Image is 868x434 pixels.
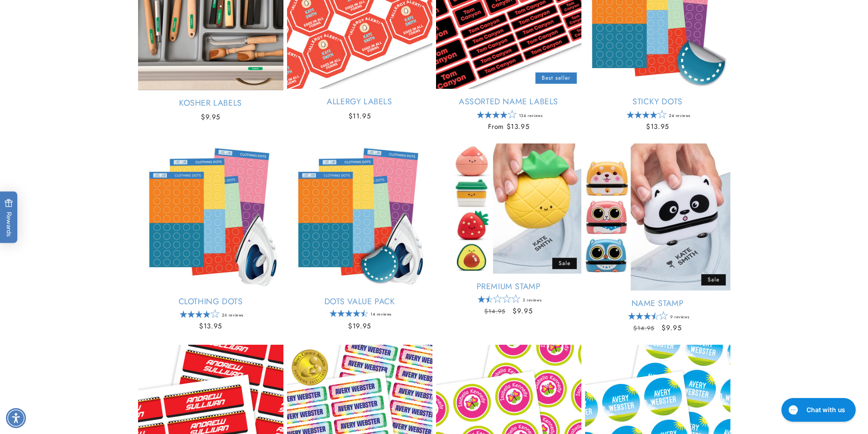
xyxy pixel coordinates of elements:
a: Clothing Dots [138,296,283,307]
a: Sticky Dots [585,97,730,107]
a: Allergy Labels [287,97,432,107]
a: Assorted Name Labels [436,97,581,107]
a: Premium Stamp [436,281,581,292]
iframe: Sign Up via Text for Offers [7,361,115,388]
a: Dots Value Pack [287,296,432,307]
a: Kosher Labels [138,98,283,108]
iframe: Gorgias live chat messenger [777,395,859,425]
div: Accessibility Menu [6,408,26,428]
span: Rewards [5,199,13,236]
a: Name Stamp [585,298,730,309]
